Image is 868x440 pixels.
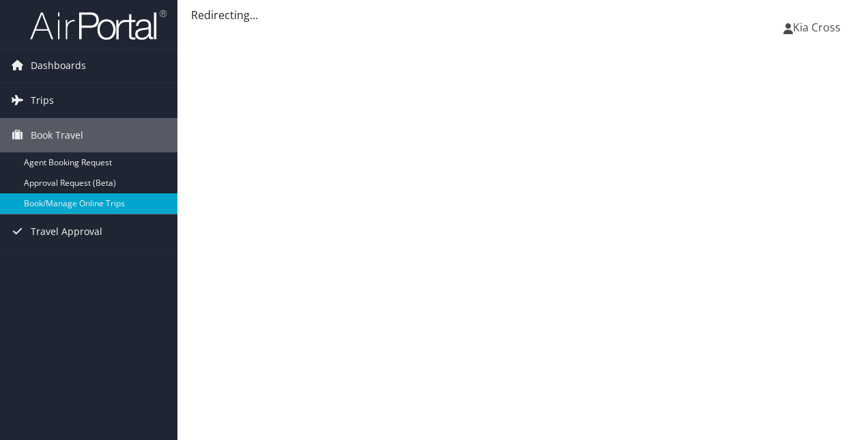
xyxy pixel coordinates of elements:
span: Book Travel [31,118,83,152]
span: Kia Cross [793,20,841,35]
img: airportal-logo.png [30,9,167,41]
span: Dashboards [31,49,86,83]
span: Travel Approval [31,215,102,249]
a: Kia Cross [783,7,854,48]
div: Redirecting... [191,7,854,23]
span: Trips [31,83,54,118]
